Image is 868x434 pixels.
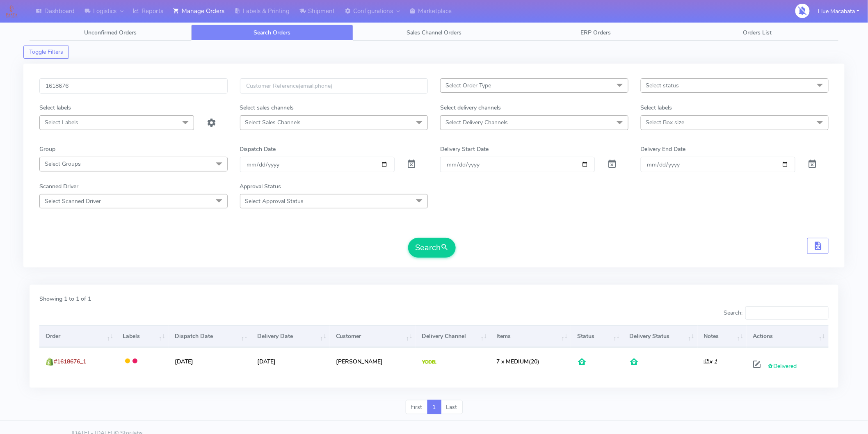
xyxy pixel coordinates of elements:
[39,78,228,94] input: Order Id
[623,325,698,347] th: Delivery Status: activate to sort column ascending
[445,82,491,89] span: Select Order Type
[84,29,137,37] span: Unconfirmed Orders
[745,306,829,320] input: Search:
[39,295,91,303] label: Showing 1 to 1 of 1
[445,119,508,126] span: Select Delivery Channels
[251,347,330,375] td: [DATE]
[747,325,829,347] th: Actions: activate to sort column ascending
[646,119,685,126] span: Select Box size
[422,360,436,364] img: Yodel
[646,82,679,89] span: Select status
[408,238,456,258] button: Search
[245,197,304,205] span: Select Approval Status
[39,325,116,347] th: Order: activate to sort column ascending
[39,145,55,153] label: Group
[240,78,428,94] input: Customer Reference(email,phone)
[330,325,416,347] th: Customer: activate to sort column ascending
[724,306,829,320] label: Search:
[416,325,490,347] th: Delivery Channel: activate to sort column ascending
[39,182,78,191] label: Scanned Driver
[45,119,78,126] span: Select Labels
[251,325,330,347] th: Delivery Date: activate to sort column ascending
[245,119,301,126] span: Select Sales Channels
[169,347,251,375] td: [DATE]
[240,103,294,112] label: Select sales channels
[641,103,672,112] label: Select labels
[46,358,54,366] img: shopify.png
[812,3,866,20] button: Llue Macabata
[54,358,86,365] span: #1618676_1
[497,358,540,365] span: (20)
[427,400,441,415] a: 1
[490,325,571,347] th: Items: activate to sort column ascending
[407,29,461,37] span: Sales Channel Orders
[743,29,772,37] span: Orders List
[440,103,501,112] label: Select delivery channels
[767,362,797,370] span: Delivered
[23,46,69,59] button: Toggle Filters
[330,347,416,375] td: [PERSON_NAME]
[440,145,489,153] label: Delivery Start Date
[45,160,81,168] span: Select Groups
[39,103,71,112] label: Select labels
[240,182,281,191] label: Approval Status
[497,358,529,365] span: 7 x MEDIUM
[698,325,747,347] th: Notes: activate to sort column ascending
[45,197,101,205] span: Select Scanned Driver
[704,358,717,365] i: x 1
[240,145,276,153] label: Dispatch Date
[571,325,623,347] th: Status: activate to sort column ascending
[169,325,251,347] th: Dispatch Date: activate to sort column ascending
[254,29,291,37] span: Search Orders
[116,325,169,347] th: Labels: activate to sort column ascending
[580,29,611,37] span: ERP Orders
[30,25,838,41] ul: Tabs
[641,145,686,153] label: Delivery End Date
